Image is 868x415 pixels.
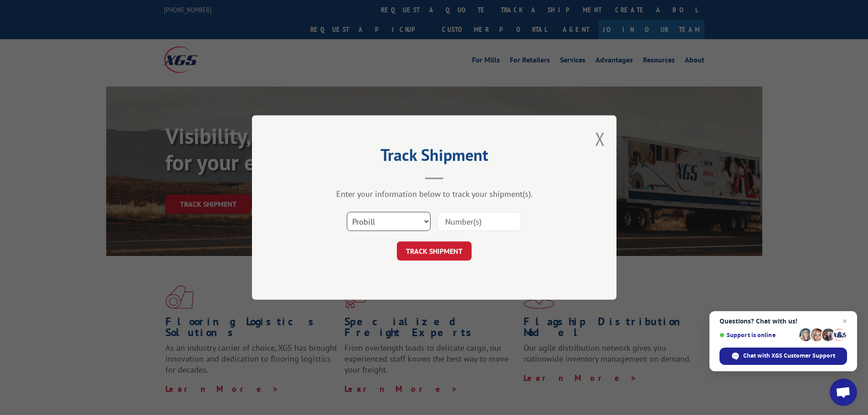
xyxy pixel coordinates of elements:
[595,127,605,151] button: Close modal
[719,318,847,325] span: Questions? Chat with us!
[743,352,835,360] span: Chat with XGS Customer Support
[839,316,850,327] span: Close chat
[298,189,571,199] div: Enter your information below to track your shipment(s).
[298,149,571,166] h2: Track Shipment
[719,332,796,338] span: Support is online
[397,241,472,261] button: TRACK SHIPMENT
[437,212,521,231] input: Number(s)
[719,348,847,365] div: Chat with XGS Customer Support
[830,379,857,406] div: Open chat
